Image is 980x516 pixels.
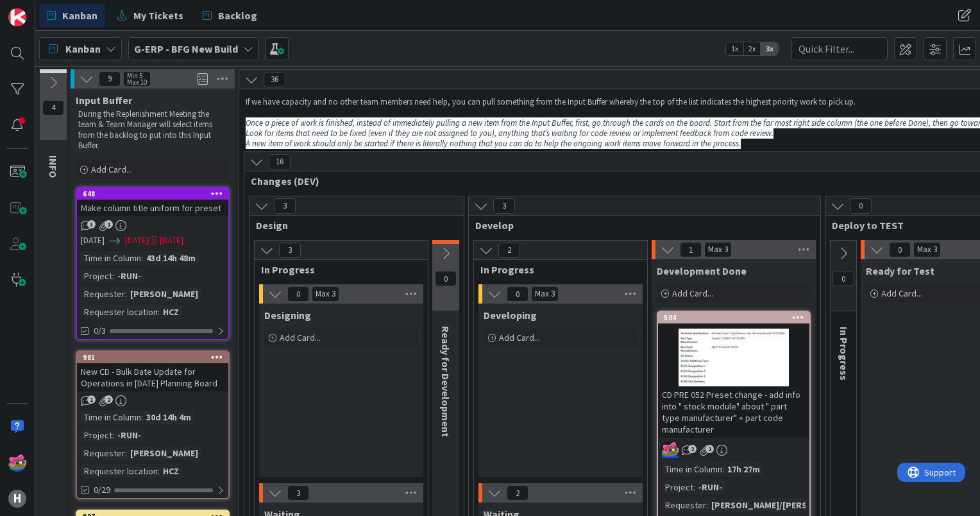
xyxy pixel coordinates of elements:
[127,446,201,460] div: [PERSON_NAME]
[77,200,228,216] div: Make column title uniform for preset
[81,464,158,478] div: Requester location
[83,189,228,198] div: 648
[112,269,114,283] span: :
[105,395,113,404] span: 2
[246,128,773,139] em: Look for items that need to be fixed (even if they are not assigned to you), anything that’s wait...
[99,71,121,87] span: 9
[439,326,452,437] span: Ready for Development
[722,462,724,476] span: :
[143,251,199,265] div: 43d 14h 48m
[87,395,96,404] span: 1
[81,287,125,301] div: Requester
[109,4,191,27] a: My Tickets
[535,291,555,297] div: Max 3
[87,220,96,228] span: 3
[662,480,693,494] div: Project
[866,264,934,277] span: Ready for Test
[688,445,697,453] span: 2
[662,498,706,512] div: Requester
[743,42,761,55] span: 2x
[917,246,937,253] div: Max 3
[114,428,144,442] div: -RUN-
[280,332,321,343] span: Add Card...
[39,4,105,27] a: Kanban
[507,286,528,302] span: 0
[662,462,722,476] div: Time in Column
[83,353,228,362] div: 981
[8,490,26,508] div: H
[261,263,412,276] span: In Progress
[81,234,105,247] span: [DATE]
[218,8,257,23] span: Backlog
[81,269,112,283] div: Project
[657,264,747,277] span: Development Done
[81,305,158,319] div: Requester location
[475,219,804,232] span: Develop
[77,363,228,391] div: New CD - Bulk Date Update for Operations in [DATE] Planning Board
[256,219,448,232] span: Design
[850,198,872,214] span: 0
[705,445,714,453] span: 2
[708,246,728,253] div: Max 3
[127,73,142,79] div: Min 5
[658,386,809,438] div: CD PRE 052 Preset change - add info into " stock module" about " part type manufacturer" + part c...
[160,305,182,319] div: HCZ
[664,313,809,322] div: 504
[141,251,143,265] span: :
[133,8,183,23] span: My Tickets
[77,188,228,200] div: 648
[94,483,110,497] span: 0/29
[435,271,457,286] span: 0
[274,198,296,214] span: 3
[125,287,127,301] span: :
[8,8,26,26] img: Visit kanbanzone.com
[143,410,194,424] div: 30d 14h 4m
[127,287,201,301] div: [PERSON_NAME]
[246,138,741,149] em: A new item of work should only be started if there is literally nothing that you can do to help t...
[838,327,850,381] span: In Progress
[94,324,106,338] span: 0/3
[507,485,528,501] span: 2
[81,251,141,265] div: Time in Column
[112,428,114,442] span: :
[761,42,778,55] span: 3x
[672,288,713,299] span: Add Card...
[62,8,97,23] span: Kanban
[105,220,113,228] span: 1
[279,243,301,258] span: 3
[264,72,285,87] span: 36
[76,187,230,340] a: 648Make column title uniform for preset[DATE][DATE][DATE]Time in Column:43d 14h 48mProject:-RUN-R...
[658,442,809,458] div: JK
[264,309,311,322] span: Designing
[195,4,265,27] a: Backlog
[658,312,809,323] div: 504
[480,263,631,276] span: In Progress
[65,41,101,56] span: Kanban
[81,446,125,460] div: Requester
[662,442,679,458] img: JK
[47,155,60,178] span: INFO
[76,94,132,107] span: Input Buffer
[726,42,743,55] span: 1x
[493,198,515,214] span: 3
[27,2,58,17] span: Support
[125,446,127,460] span: :
[287,485,309,501] span: 3
[791,37,888,60] input: Quick Filter...
[158,464,160,478] span: :
[91,164,132,175] span: Add Card...
[76,350,230,499] a: 981New CD - Bulk Date Update for Operations in [DATE] Planning BoardTime in Column:30d 14h 4mProj...
[724,462,763,476] div: 17h 27m
[708,498,861,512] div: [PERSON_NAME]/[PERSON_NAME]...
[499,332,540,343] span: Add Card...
[78,109,227,151] p: During the Replenishment Meeting the team & Team Manager will select items from the backlog to pu...
[832,271,854,286] span: 0
[695,480,725,494] div: -RUN-
[77,352,228,391] div: 981New CD - Bulk Date Update for Operations in [DATE] Planning Board
[114,269,144,283] div: -RUN-
[160,234,183,247] div: [DATE]
[269,154,291,169] span: 16
[693,480,695,494] span: :
[889,242,911,257] span: 0
[881,288,922,299] span: Add Card...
